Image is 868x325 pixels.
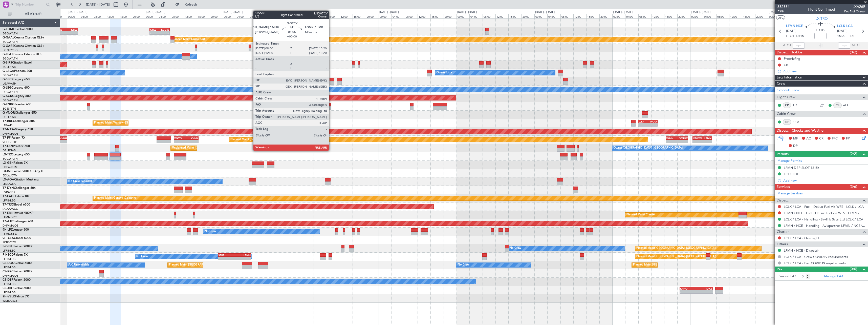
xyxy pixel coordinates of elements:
[469,14,482,18] div: 04:00
[86,2,110,7] span: [DATE] - [DATE]
[3,136,25,139] a: T7-FFIFalcon 7X
[777,184,790,190] span: Services
[3,203,13,206] span: T7-TRX
[3,153,13,156] span: LX-TRO
[777,9,790,14] span: P3/8
[784,63,788,67] div: CB
[3,120,13,123] span: T7-BRE
[218,257,234,260] div: -
[793,136,798,141] span: MF
[3,228,29,231] a: 9H-LPZLegacy 500
[777,191,803,196] a: Manage Services
[3,145,30,148] a: T7-LZZIPraetor 600
[777,274,796,279] label: Planned PAX
[172,144,255,152] div: Unplanned Maint [GEOGRAPHIC_DATA] ([GEOGRAPHIC_DATA])
[172,36,205,43] div: Planned Maint Dusseldorf
[173,1,203,9] button: Refresh
[301,10,321,14] div: [DATE] - [DATE]
[158,14,171,18] div: 04:00
[796,34,804,39] span: 13:15
[54,14,67,18] div: 20:00
[3,228,13,231] span: 9H-LPZ
[612,14,625,18] div: 00:00
[846,136,850,141] span: FP
[132,14,145,18] div: 20:00
[3,295,15,298] span: 9H-VSLK
[534,14,547,18] div: 00:00
[844,4,865,9] span: LXA26B
[340,14,353,18] div: 12:00
[666,137,677,140] div: VHHH
[850,184,857,189] span: (3/6)
[696,287,712,290] div: LPCS
[808,7,835,12] div: Flight Confirmed
[275,14,288,18] div: 16:00
[3,257,16,261] a: LFPB/LBG
[702,137,711,140] div: LFMN
[3,207,18,211] a: DGAA/ACC
[3,65,16,69] a: EGLF/FAB
[690,14,703,18] div: 00:00
[3,237,14,240] span: 9H-YAA
[777,151,789,157] span: Permits
[696,290,712,293] div: -
[677,140,688,143] div: -
[837,29,848,34] span: [DATE]
[3,140,17,144] a: VHHH/HKG
[599,14,612,18] div: 20:00
[3,36,44,39] a: G-GAALCessna Citation XLS+
[392,14,404,18] div: 04:00
[3,53,13,56] span: G-LEAX
[792,103,804,108] a: JJB
[3,215,17,219] a: LFMN/NCE
[3,174,17,177] a: EDLW/DTM
[3,249,16,253] a: LFPB/LBG
[93,14,106,18] div: 08:00
[430,14,443,18] div: 16:00
[793,43,805,49] input: --:--
[777,128,825,134] span: Dispatch Checks and Weather
[15,1,45,8] input: Trip Number
[3,287,13,290] span: CS-JHH
[3,103,14,106] span: G-ENRG
[783,103,791,108] div: CP
[3,124,14,127] a: LTBA/ISL
[522,14,534,18] div: 20:00
[3,86,13,89] span: G-LEGC
[379,10,399,14] div: [DATE] - [DATE]
[833,103,842,108] div: CS
[171,14,184,18] div: 08:00
[783,119,791,125] div: ISP
[816,28,824,33] span: 03:05
[3,57,18,60] a: EGGW/LTN
[3,32,18,35] a: EGGW/LTN
[3,78,30,81] a: G-SPCYLegacy 650
[169,261,249,269] div: Planned Maint [GEOGRAPHIC_DATA] ([GEOGRAPHIC_DATA])
[3,95,31,98] a: G-KGKGLegacy 600
[693,137,702,140] div: OMDW
[3,266,16,269] a: LFPB/LBG
[224,10,243,14] div: [DATE] - [DATE]
[742,14,755,18] div: 16:00
[3,245,13,248] span: F-GPNJ
[776,15,785,20] button: UTC
[3,278,31,281] a: CS-DTRFalcon 2000
[3,282,16,286] a: LFPB/LBG
[186,140,198,143] div: -
[353,14,365,18] div: 16:00
[3,73,18,77] a: EGGW/LTN
[3,78,13,81] span: G-SPCY
[777,267,782,272] span: Pax
[703,14,716,18] div: 04:00
[819,136,823,141] span: CR
[3,70,14,73] span: G-JAGA
[777,158,802,164] a: Manage Permits
[3,220,12,223] span: T7-AJI
[3,128,17,131] span: T7-N1960
[3,132,18,136] a: DNMM/LOS
[3,161,14,165] span: LX-GBH
[693,140,702,143] div: -
[626,211,656,219] div: Planned Maint Chester
[3,195,15,198] span: T7-EAGL
[784,166,819,170] div: LFMN DEP SLOT 1315z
